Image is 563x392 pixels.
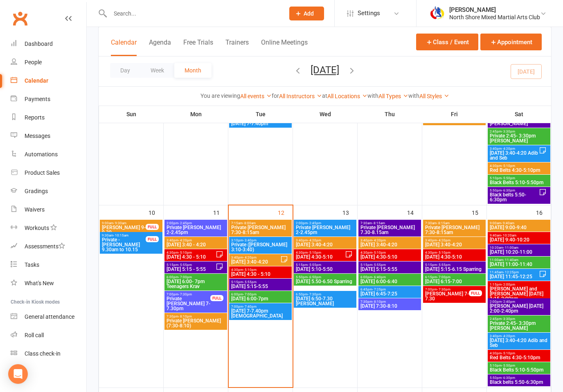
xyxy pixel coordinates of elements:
[11,219,86,237] a: Workouts
[25,261,39,268] div: Tasks
[243,256,257,259] span: - 4:20pm
[489,351,549,355] span: 4:30pm
[407,205,422,219] div: 14
[360,279,419,284] span: [DATE] 6:00-6:40
[489,147,539,151] span: 3:40pm
[25,206,45,213] div: Waivers
[261,38,308,56] button: Online Meetings
[342,205,357,219] div: 13
[25,169,60,176] div: Product Sales
[166,315,225,318] span: 7:30pm
[25,96,50,102] div: Payments
[11,90,86,108] a: Payments
[295,279,355,284] span: [DATE] 5.50-6.50 Sparring
[360,275,419,279] span: 6:00pm
[429,5,445,22] img: thumb_image1719552652.png
[231,221,290,225] span: 7:15am
[502,351,515,355] span: - 5:10pm
[503,270,519,274] span: - 12:25pm
[502,300,515,304] span: - 2:40pm
[25,243,65,250] div: Assessments
[25,151,58,158] div: Automations
[360,242,419,247] span: [DATE] 3:40-4:20
[113,234,128,237] span: - 10:15am
[25,114,45,121] div: Reports
[231,272,290,277] span: [DATE] 4:30 - 5:10
[372,263,386,267] span: - 5:55pm
[279,93,322,99] a: All Instructors
[231,256,280,259] span: 3:40pm
[11,256,86,274] a: Tasks
[425,251,484,255] span: 4:30pm
[503,258,518,262] span: - 11:40am
[425,267,484,272] span: [DATE] 5:15-6.15 Sparring
[178,263,192,267] span: - 5:55pm
[489,283,549,286] span: 1:15pm
[425,263,484,267] span: 5:15pm
[472,205,486,219] div: 15
[419,93,449,99] a: All Styles
[360,263,419,267] span: 5:15pm
[231,280,290,284] span: 5:15pm
[536,205,551,219] div: 16
[311,64,339,76] button: [DATE]
[360,225,419,235] span: Private [PERSON_NAME] 7.30-8.15am
[372,275,386,279] span: - 6:40pm
[487,106,551,123] th: Sat
[166,221,225,225] span: 2:00pm
[489,250,549,255] span: [DATE] 10:20-11:00
[231,305,290,309] span: 7:00pm
[178,251,192,255] span: - 5:10pm
[489,338,549,348] span: [DATE] 3:40-4:20 Adib and Seb
[183,38,213,56] button: Free Trials
[502,189,515,192] span: - 6:30pm
[489,274,539,279] span: [DATE] 11:45-12:25
[489,180,549,185] span: Black Belts 5:10-5:50pm
[489,237,549,242] span: [DATE] 9:40-10:20
[502,364,515,367] span: - 5:50pm
[99,106,164,123] th: Sun
[11,182,86,201] a: Gradings
[166,279,225,289] span: [DATE] 6:00- 7pm Teenagers Krav
[231,296,290,301] span: [DATE] 6:00-7pm
[166,255,216,259] span: [DATE] 4:30 - 5:10
[308,263,321,267] span: - 5:55pm
[228,106,293,123] th: Tue
[489,234,549,237] span: 9:40am
[178,239,192,242] span: - 4:20pm
[231,293,290,296] span: 6:00pm
[372,251,386,255] span: - 5:10pm
[178,275,192,279] span: - 7:00pm
[278,205,293,219] div: 12
[11,145,86,164] a: Automations
[502,130,515,133] span: - 3:30pm
[164,106,228,123] th: Mon
[425,288,469,291] span: 7:00pm
[146,236,159,242] div: FULL
[437,263,450,267] span: - 5:55pm
[178,315,192,318] span: - 8:10pm
[111,38,137,56] button: Calendar
[449,6,540,14] div: [PERSON_NAME]
[231,284,290,289] span: [DATE] 5:15-5:55
[166,242,225,247] span: [DATE] 3:40 - 4:20
[166,239,225,242] span: 3:40pm
[360,239,419,242] span: 3:40pm
[489,380,549,385] span: Black belts 5:50-6:30pm
[469,290,482,296] div: FULL
[372,300,386,304] span: - 8:10pm
[295,267,355,272] span: [DATE] 5:10-5:50
[210,295,223,301] div: FULL
[272,92,279,99] strong: for
[358,4,380,23] span: Settings
[489,286,549,301] span: [PERSON_NAME] and [PERSON_NAME] [DATE] 1:15-2:00pm
[358,106,422,123] th: Thu
[489,151,539,160] span: [DATE] 3:40-4:20 Adib and Seb
[502,147,515,151] span: - 4:20pm
[503,246,518,250] span: - 11:00am
[489,116,549,126] span: [DATE] 2:00-2:40pm [PERSON_NAME]
[489,355,549,360] span: Red Belts 4:30-5:10pm
[327,93,367,99] a: All Locations
[295,221,355,225] span: 2:00pm
[8,364,28,384] div: Open Intercom Messenger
